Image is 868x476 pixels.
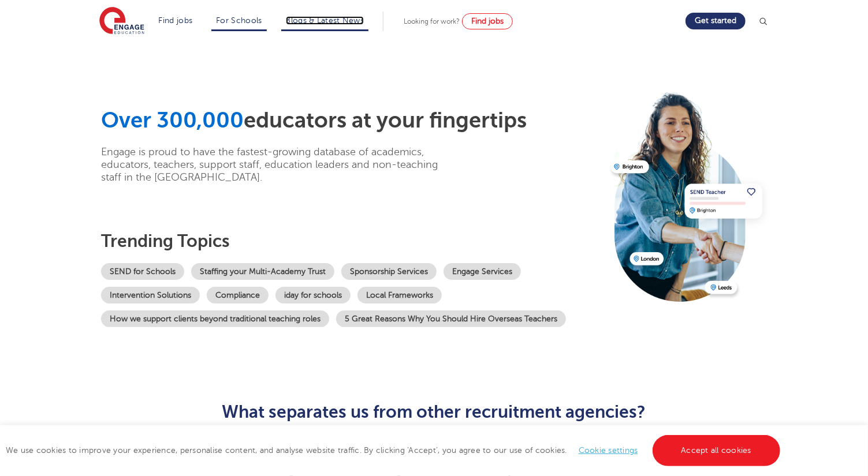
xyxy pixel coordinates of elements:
[357,287,442,303] a: Local Frameworks
[101,287,200,303] a: Intervention Solutions
[101,107,602,134] h1: educators at your fingertips
[286,16,364,25] a: Blogs & Latest News
[159,16,193,25] a: Find jobs
[686,13,746,29] a: Get started
[336,310,566,327] a: 5 Great Reasons Why You Should Hire Overseas Teachers
[191,263,334,280] a: Staffing your Multi-Academy Trust
[462,13,513,29] a: Find jobs
[444,263,521,280] a: Engage Services
[471,17,504,25] span: Find jobs
[101,231,602,252] h3: Trending topics
[275,287,351,303] a: iday for schools
[6,446,783,455] span: We use cookies to improve your experience, personalise content, and analyse website traffic. By c...
[101,310,329,327] a: How we support clients beyond traditional teaching roles
[341,263,437,280] a: Sponsorship Services
[101,263,184,280] a: SEND for Schools
[653,435,781,466] a: Accept all cookies
[579,446,638,455] a: Cookie settings
[101,145,456,183] p: Engage is proud to have the fastest-growing database of academics, educators, teachers, support s...
[99,7,144,36] img: Engage Education
[404,17,460,25] span: Looking for work?
[151,402,717,422] h2: What separates us from other recruitment agencies?
[207,287,269,303] a: Compliance
[101,108,244,133] span: Over 300,000
[216,16,262,25] a: For Schools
